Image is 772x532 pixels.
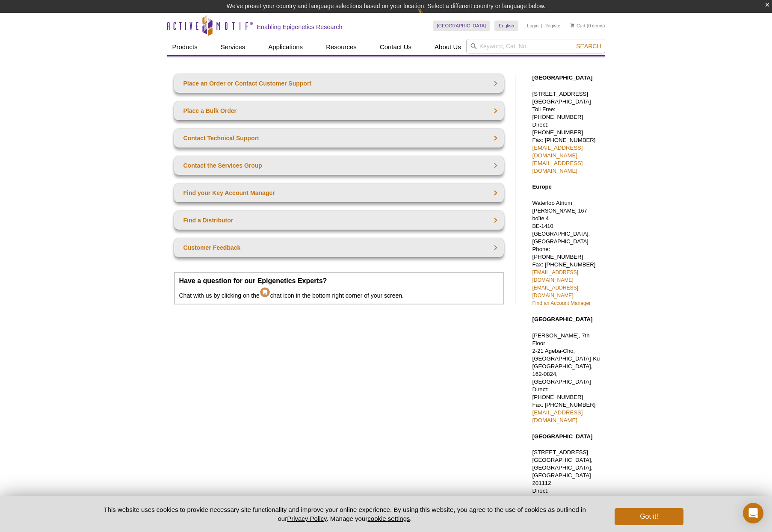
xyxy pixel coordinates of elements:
a: Find your Key Account Manager [174,183,504,202]
a: [EMAIL_ADDRESS][DOMAIN_NAME] [532,160,583,174]
strong: [GEOGRAPHIC_DATA] [532,433,593,440]
a: [GEOGRAPHIC_DATA] [433,21,491,31]
span: Search [576,43,601,50]
a: [EMAIL_ADDRESS][DOMAIN_NAME] [532,145,583,159]
a: Privacy Policy [287,515,326,522]
a: About Us [429,39,466,55]
a: English [494,21,518,31]
p: [STREET_ADDRESS] [GEOGRAPHIC_DATA] Toll Free: [PHONE_NUMBER] Direct: [PHONE_NUMBER] Fax: [PHONE_N... [532,90,601,175]
a: Find a Distributor [174,211,504,230]
p: Chat with us by clicking on the chat icon in the bottom right corner of your screen. [179,277,499,299]
p: Waterloo Atrium Phone: [PHONE_NUMBER] Fax: [PHONE_NUMBER] [532,199,601,307]
button: Search [574,42,603,50]
a: Resources [321,39,362,55]
span: [PERSON_NAME] 167 – boîte 4 BE-1410 [GEOGRAPHIC_DATA], [GEOGRAPHIC_DATA] [532,208,592,245]
a: Applications [263,39,308,55]
a: Register [544,23,562,29]
a: Contact Us [375,39,417,55]
strong: [GEOGRAPHIC_DATA] [532,74,593,81]
a: Contact Technical Support [174,129,504,148]
li: (0 items) [571,21,605,31]
strong: [GEOGRAPHIC_DATA] [532,316,593,322]
div: Open Intercom Messenger [743,503,763,523]
p: [PERSON_NAME], 7th Floor 2-21 Ageba-Cho, [GEOGRAPHIC_DATA]-Ku [GEOGRAPHIC_DATA], 162-0824, [GEOGR... [532,332,601,424]
li: | [541,21,542,31]
p: This website uses cookies to provide necessary site functionality and improve your online experie... [89,505,601,523]
a: Contact the Services Group [174,156,504,175]
a: Place an Order or Contact Customer Support [174,74,504,93]
a: Find an Account Manager [532,300,591,306]
a: Cart [571,23,586,29]
a: Place a Bulk Order [174,101,504,120]
strong: Have a question for our Epigenetics Experts? [179,277,327,284]
button: Got it! [615,508,683,525]
button: cookie settings [367,515,410,522]
a: [EMAIL_ADDRESS][DOMAIN_NAME] [532,269,578,283]
a: Customer Feedback [174,238,504,257]
a: [EMAIL_ADDRESS][DOMAIN_NAME] [532,409,583,423]
a: Products [167,39,203,55]
img: Your Cart [571,23,574,27]
img: Intercom Chat [260,285,270,298]
strong: Europe [532,183,552,190]
a: Services [216,39,251,55]
a: Login [527,23,538,29]
img: Change Here [417,6,440,27]
h2: Enabling Epigenetics Research [257,23,343,31]
input: Keyword, Cat. No. [466,39,605,53]
a: [EMAIL_ADDRESS][DOMAIN_NAME] [532,285,578,299]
